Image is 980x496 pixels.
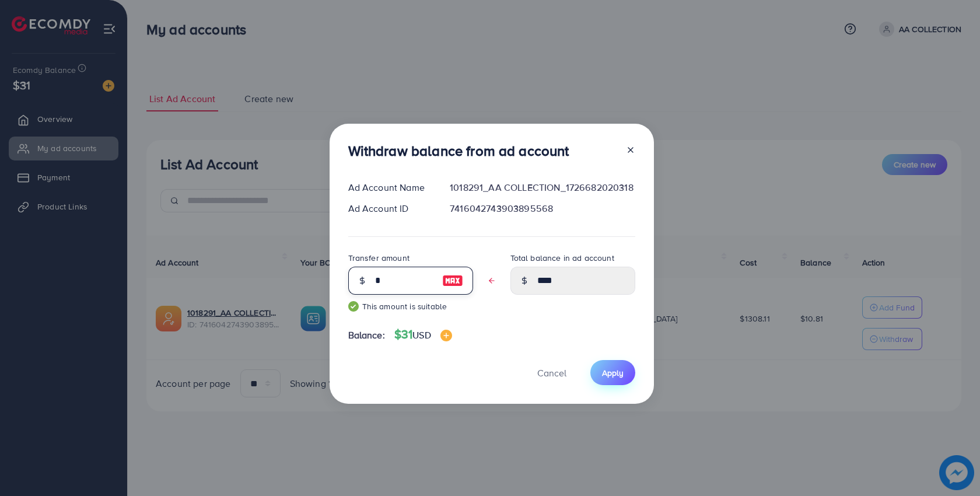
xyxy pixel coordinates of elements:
[412,329,430,341] span: USD
[339,181,441,194] div: Ad Account Name
[590,360,635,385] button: Apply
[440,181,644,194] div: 1018291_AA COLLECTION_1726682020318
[348,301,359,312] img: guide
[523,360,581,385] button: Cancel
[394,327,452,342] h4: $31
[348,252,409,264] label: Transfer amount
[348,329,385,342] span: Balance:
[339,202,441,215] div: Ad Account ID
[440,202,644,215] div: 7416042743903895568
[602,367,624,379] span: Apply
[348,142,569,159] h3: Withdraw balance from ad account
[537,366,566,379] span: Cancel
[510,252,614,264] label: Total balance in ad account
[440,330,452,341] img: image
[348,301,473,312] small: This amount is suitable
[442,274,463,288] img: image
